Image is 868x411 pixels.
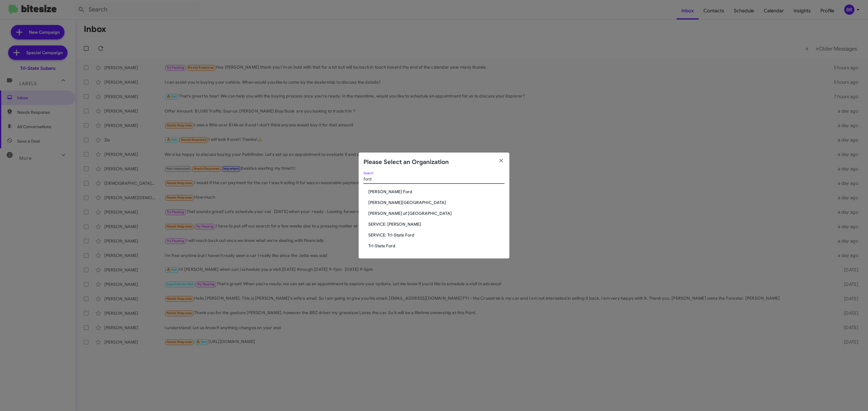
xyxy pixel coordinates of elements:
[363,157,449,167] h2: Please Select an Organization
[368,232,505,238] span: SERVICE: Tri-State Ford
[368,199,505,205] span: [PERSON_NAME][GEOGRAPHIC_DATA]
[368,221,505,227] span: SERVICE: [PERSON_NAME]
[368,210,505,216] span: [PERSON_NAME] of [GEOGRAPHIC_DATA]
[368,189,505,195] span: [PERSON_NAME] Ford
[368,243,505,249] span: Tri-State Ford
